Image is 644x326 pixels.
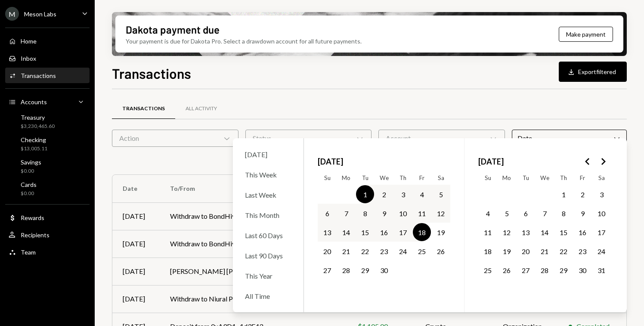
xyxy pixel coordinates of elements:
[5,33,90,49] a: Home
[375,204,393,222] button: Wednesday, April 9th, 2025, selected
[5,210,90,225] a: Rewards
[240,226,297,245] div: Last 60 Days
[21,231,50,239] div: Recipients
[554,223,573,241] button: Thursday, May 15th, 2025
[554,171,573,185] th: Thursday
[413,242,431,260] button: Friday, April 25th, 2025
[5,134,90,154] a: Checking$13,005.11
[5,94,90,109] a: Accounts
[112,65,191,82] h1: Transactions
[5,244,90,260] a: Team
[412,171,431,185] th: Friday
[413,185,431,203] button: Friday, April 4th, 2025, selected
[5,178,90,199] a: Cards$0.00
[536,261,554,279] button: Wednesday, May 28th, 2025
[573,171,592,185] th: Friday
[516,171,535,185] th: Tuesday
[573,261,591,279] button: Friday, May 30th, 2025
[21,214,44,221] div: Rewards
[394,204,412,222] button: Thursday, April 10th, 2025, selected
[21,190,37,197] div: $0.00
[375,223,393,241] button: Wednesday, April 16th, 2025, selected
[337,261,355,279] button: Monday, April 28th, 2025
[479,261,497,279] button: Sunday, May 25th, 2025
[123,266,149,276] div: [DATE]
[337,223,355,241] button: Monday, April 14th, 2025, selected
[21,136,47,143] div: Checking
[375,261,393,279] button: Wednesday, April 30th, 2025
[573,204,591,222] button: Friday, May 9th, 2025
[592,185,610,203] button: Saturday, May 3rd, 2025
[126,22,220,37] div: Dakota payment due
[240,246,297,265] div: Last 90 Days
[21,114,55,121] div: Treasury
[318,171,450,298] table: April 2025
[375,185,393,203] button: Wednesday, April 2nd, 2025, selected
[479,223,497,241] button: Sunday, May 11th, 2025
[318,261,336,279] button: Sunday, April 27th, 2025
[536,204,554,222] button: Wednesday, May 7th, 2025
[554,204,573,222] button: Thursday, May 8th, 2025
[122,105,165,112] div: Transactions
[573,242,591,260] button: Friday, May 23rd, 2025
[393,171,412,185] th: Thursday
[318,171,337,185] th: Sunday
[21,145,47,152] div: $13,005.11
[21,158,41,166] div: Savings
[21,37,37,45] div: Home
[375,242,393,260] button: Wednesday, April 23rd, 2025
[21,72,56,79] div: Transactions
[413,223,431,241] button: Friday, April 18th, 2025, selected
[394,242,412,260] button: Thursday, April 24th, 2025
[240,145,297,164] div: [DATE]
[112,98,175,120] a: Transactions
[517,242,535,260] button: Tuesday, May 20th, 2025
[21,168,41,175] div: $0.00
[123,294,149,304] div: [DATE]
[394,223,412,241] button: Thursday, April 17th, 2025, selected
[356,185,374,203] button: Tuesday, April 1st, 2025, selected
[580,154,595,169] button: Go to the Previous Month
[536,242,554,260] button: Wednesday, May 21st, 2025
[536,223,554,241] button: Wednesday, May 14th, 2025
[123,239,149,249] div: [DATE]
[112,175,160,202] th: Date
[5,111,90,132] a: Treasury$3,230,465.60
[356,204,374,222] button: Tuesday, April 8th, 2025, selected
[337,204,355,222] button: Monday, April 7th, 2025, selected
[245,130,372,147] div: Status
[478,152,504,171] span: [DATE]
[126,37,362,46] div: Your payment is due for Dakota Pro. Select a drawdown account for all future payments.
[432,242,450,260] button: Saturday, April 26th, 2025
[5,7,19,21] div: M
[160,175,347,202] th: To/From
[318,204,336,222] button: Sunday, April 6th, 2025, selected
[356,223,374,241] button: Tuesday, April 15th, 2025, selected
[559,62,627,82] button: Exportfiltered
[21,248,36,256] div: Team
[21,181,37,188] div: Cards
[554,261,573,279] button: Thursday, May 29th, 2025
[413,204,431,222] button: Friday, April 11th, 2025, selected
[356,261,374,279] button: Tuesday, April 29th, 2025
[5,227,90,242] a: Recipients
[479,242,497,260] button: Sunday, May 18th, 2025
[21,55,36,62] div: Inbox
[498,223,516,241] button: Monday, May 12th, 2025
[573,223,591,241] button: Friday, May 16th, 2025
[186,105,217,112] div: All Activity
[517,204,535,222] button: Tuesday, May 6th, 2025
[592,261,610,279] button: Saturday, May 31st, 2025
[497,171,516,185] th: Monday
[318,223,336,241] button: Sunday, April 13th, 2025, selected
[592,223,610,241] button: Saturday, May 17th, 2025
[375,171,393,185] th: Wednesday
[592,204,610,222] button: Saturday, May 10th, 2025
[431,171,450,185] th: Saturday
[24,10,56,18] div: Meson Labs
[112,130,238,147] div: Action
[240,186,297,204] div: Last Week
[160,230,347,258] td: Withdraw to BondHive Ops Wallet
[337,171,356,185] th: Monday
[573,185,591,203] button: Friday, May 2nd, 2025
